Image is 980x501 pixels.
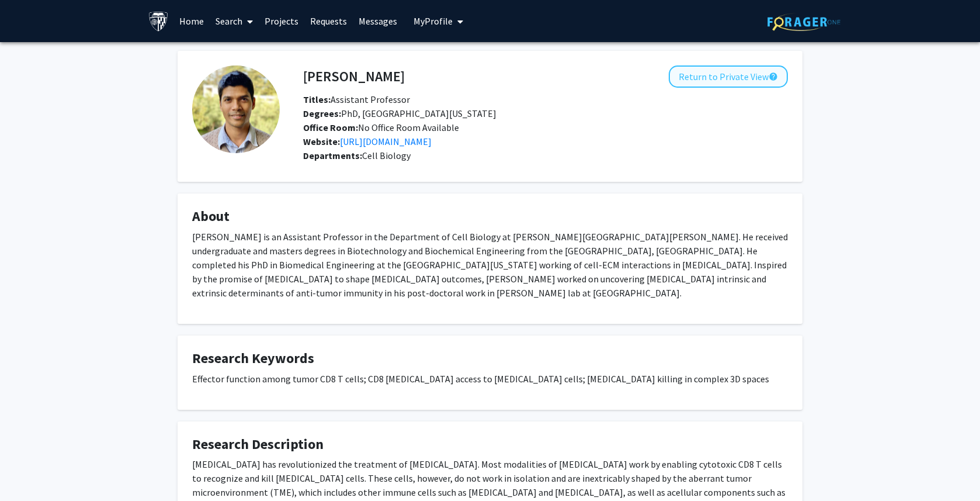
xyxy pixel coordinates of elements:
[353,1,403,42] a: Messages
[192,230,788,300] p: [PERSON_NAME] is an Assistant Professor in the Department of Cell Biology at [PERSON_NAME][GEOGRA...
[413,15,453,27] span: My Profile
[192,372,788,386] p: Effector function among tumor CD8 T cells; CD8 [MEDICAL_DATA] access to [MEDICAL_DATA] cells; [ME...
[192,65,280,153] img: Profile Picture
[303,136,340,147] b: Website:
[362,150,411,161] span: Cell Biology
[192,436,788,453] h4: Research Description
[9,448,50,492] iframe: Chat
[303,108,341,119] b: Degrees:
[304,1,353,42] a: Requests
[303,150,362,161] b: Departments:
[192,208,788,225] h4: About
[303,94,410,105] span: Assistant Professor
[669,65,788,88] button: Return to Private View
[303,94,331,105] b: Titles:
[148,11,169,32] img: Johns Hopkins University Logo
[259,1,304,42] a: Projects
[210,1,259,42] a: Search
[769,70,778,84] mat-icon: help
[303,108,496,119] span: PhD, [GEOGRAPHIC_DATA][US_STATE]
[303,65,405,87] h4: [PERSON_NAME]
[340,136,432,147] a: Opens in a new tab
[192,350,788,367] h4: Research Keywords
[303,122,358,133] b: Office Room:
[173,1,210,42] a: Home
[767,13,840,31] img: ForagerOne Logo
[303,122,459,133] span: No Office Room Available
